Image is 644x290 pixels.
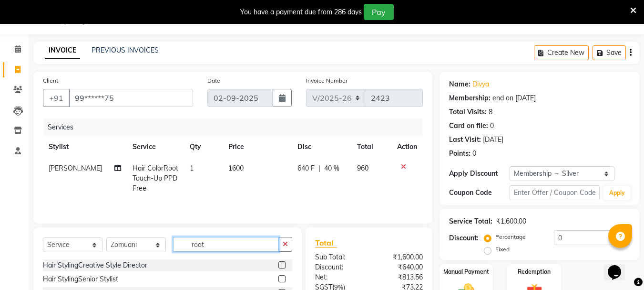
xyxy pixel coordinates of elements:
[43,274,118,284] div: Hair StylingSenior Stylist
[306,76,348,85] label: Invoice Number
[449,216,492,226] div: Service Total:
[228,164,244,172] span: 1600
[315,238,337,248] span: Total
[603,186,631,200] button: Apply
[207,76,220,85] label: Date
[449,149,470,159] div: Points:
[43,76,58,85] label: Client
[43,89,70,107] button: +91
[318,163,320,173] span: |
[495,233,526,241] label: Percentage
[593,45,626,60] button: Save
[223,136,292,158] th: Price
[483,135,503,145] div: [DATE]
[69,89,193,107] input: Search by Name/Mobile/Email/Code
[173,237,279,252] input: Search or Scan
[308,252,369,262] div: Sub Total:
[190,164,194,172] span: 1
[240,7,362,17] div: You have a payment due from 286 days
[292,136,351,158] th: Disc
[449,121,488,131] div: Card on file:
[443,268,489,276] label: Manual Payment
[604,252,634,280] iframe: chat widget
[472,149,476,159] div: 0
[449,107,487,117] div: Total Visits:
[449,169,509,179] div: Apply Discount
[133,164,178,193] span: Hair ColorRoot Touch-Up PPD Free
[492,93,536,103] div: end on [DATE]
[297,163,315,173] span: 640 F
[44,118,430,136] div: Services
[369,272,430,282] div: ₹813.56
[351,136,391,158] th: Total
[490,121,494,131] div: 0
[369,252,430,262] div: ₹1,600.00
[43,260,147,270] div: Hair StylingCreative Style Director
[449,233,479,243] div: Discount:
[364,4,394,20] button: Pay
[449,93,491,103] div: Membership:
[43,136,127,158] th: Stylist
[518,268,551,276] label: Redemption
[489,107,492,117] div: 8
[184,136,222,158] th: Qty
[49,164,102,172] span: [PERSON_NAME]
[534,45,589,60] button: Create New
[308,262,369,272] div: Discount:
[449,188,509,198] div: Coupon Code
[308,272,369,282] div: Net:
[449,79,470,89] div: Name:
[495,245,510,254] label: Fixed
[472,79,489,89] a: Divya
[357,164,368,172] span: 960
[45,42,80,59] a: INVOICE
[92,46,159,54] a: PREVIOUS INVOICES
[449,135,481,145] div: Last Visit:
[510,185,600,200] input: Enter Offer / Coupon Code
[127,136,184,158] th: Service
[391,136,423,158] th: Action
[496,216,526,226] div: ₹1,600.00
[369,262,430,272] div: ₹640.00
[324,163,339,173] span: 40 %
